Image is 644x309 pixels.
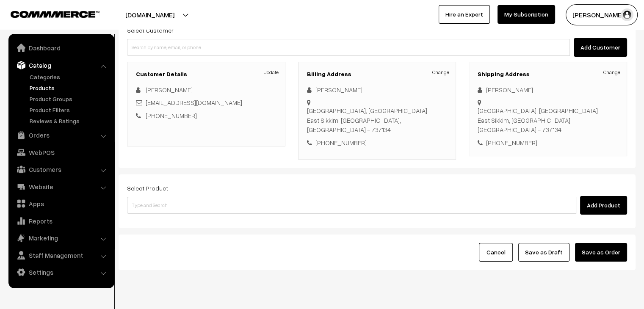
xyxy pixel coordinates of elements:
a: Dashboard [11,40,111,55]
div: [GEOGRAPHIC_DATA], [GEOGRAPHIC_DATA] East Sikkim, [GEOGRAPHIC_DATA], [GEOGRAPHIC_DATA] - 737134 [307,106,448,135]
a: Customers [11,162,111,177]
h3: Shipping Address [478,71,618,78]
img: website_grey.svg [14,22,20,29]
a: Website [11,179,111,194]
a: Change [432,69,449,76]
a: Catalog [11,58,111,73]
a: [EMAIL_ADDRESS][DOMAIN_NAME] [146,99,242,106]
a: Product Groups [28,94,111,103]
img: tab_domain_overview_orange.svg [23,49,30,56]
div: [PERSON_NAME] [307,85,448,95]
a: Categories [28,72,111,81]
h3: Billing Address [307,71,448,78]
a: Product Filters [28,105,111,114]
a: Marketing [11,230,111,246]
input: Search by name, email, or phone [127,39,570,56]
a: Products [28,83,111,92]
input: Type and Search [127,197,576,214]
button: [DOMAIN_NAME] [96,4,204,25]
a: [PHONE_NUMBER] [146,112,197,119]
button: Cancel [479,243,513,262]
div: Domain Overview [32,50,76,55]
a: Apps [11,196,111,211]
label: Select Product [127,184,168,193]
button: Save as Draft [518,243,569,262]
div: [GEOGRAPHIC_DATA], [GEOGRAPHIC_DATA] East Sikkim, [GEOGRAPHIC_DATA], [GEOGRAPHIC_DATA] - 737134 [478,106,618,135]
button: Add Customer [574,38,627,57]
a: Update [264,69,279,76]
a: Hire an Expert [439,5,490,24]
a: Reports [11,213,111,229]
a: [PERSON_NAME] [146,86,193,94]
div: [PHONE_NUMBER] [307,138,448,148]
div: Keywords by Traffic [94,50,143,55]
a: Reviews & Ratings [28,116,111,125]
img: COMMMERCE [11,11,100,17]
a: My Subscription [498,5,555,24]
a: Staff Management [11,248,111,263]
a: WebPOS [11,145,111,160]
a: COMMMERCE [11,8,85,19]
img: logo_orange.svg [14,14,20,20]
label: Select Customer [127,26,174,35]
a: Settings [11,265,111,280]
div: [PHONE_NUMBER] [478,138,618,148]
button: Save as Order [575,243,627,262]
button: [PERSON_NAME]… [566,4,638,25]
img: tab_keywords_by_traffic_grey.svg [84,49,91,56]
h3: Customer Details [136,71,276,78]
div: Domain: [DOMAIN_NAME] [22,22,93,29]
div: v 4.0.25 [24,14,41,20]
button: Add Product [580,196,627,215]
a: Change [603,69,620,76]
div: [PERSON_NAME] [478,85,618,95]
img: user [621,8,633,21]
a: Orders [11,127,111,143]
